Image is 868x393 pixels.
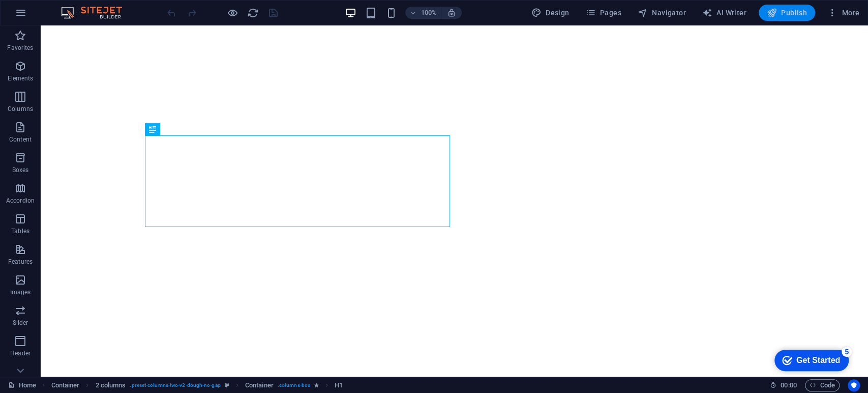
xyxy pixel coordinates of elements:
[245,379,274,391] span: Click to select. Double-click to edit
[7,44,33,52] p: Favorites
[702,8,746,18] span: AI Writer
[51,379,80,391] span: Click to select. Double-click to edit
[581,5,625,21] button: Pages
[314,382,319,388] i: Element contains an animation
[75,2,85,12] div: 5
[759,5,815,21] button: Publish
[130,379,220,391] span: . preset-columns-two-v2-dough-no-gap
[634,5,690,21] button: Navigator
[30,11,74,20] div: Get Started
[770,379,797,391] h6: Session time
[447,8,456,17] i: On resize automatically adjust zoom level to fit chosen device.
[531,8,570,18] span: Design
[225,382,229,388] i: This element is a customizable preset
[8,5,82,26] div: Get Started 5 items remaining, 0% complete
[585,8,621,18] span: Pages
[51,379,343,391] nav: breadcrumb
[638,8,686,18] span: Navigator
[8,74,34,82] p: Elements
[527,5,574,21] div: Design (Ctrl+Alt+Y)
[6,196,35,205] p: Accordion
[226,7,238,19] button: Click here to leave preview mode and continue editing
[8,258,33,266] p: Features
[247,7,259,19] i: Reload page
[13,319,28,327] p: Slider
[8,379,36,391] a: Click to cancel selection. Double-click to open Pages
[9,135,32,144] p: Content
[788,381,789,389] span: :
[848,379,860,391] button: Usercentrics
[96,379,126,391] span: Click to select. Double-click to edit
[247,7,259,19] button: reload
[823,5,863,21] button: More
[278,379,310,391] span: . columns-box
[421,7,437,19] h6: 100%
[58,7,135,19] img: Editor Logo
[781,379,796,391] span: 00 00
[767,8,807,18] span: Publish
[12,166,29,174] p: Boxes
[805,379,840,391] button: Code
[810,379,835,391] span: Code
[8,105,33,113] p: Columns
[827,8,859,18] span: More
[698,5,751,21] button: AI Writer
[10,288,31,296] p: Images
[11,227,29,235] p: Tables
[527,5,574,21] button: Design
[335,379,343,391] span: Click to select. Double-click to edit
[10,349,31,357] p: Header
[405,7,441,19] button: 100%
